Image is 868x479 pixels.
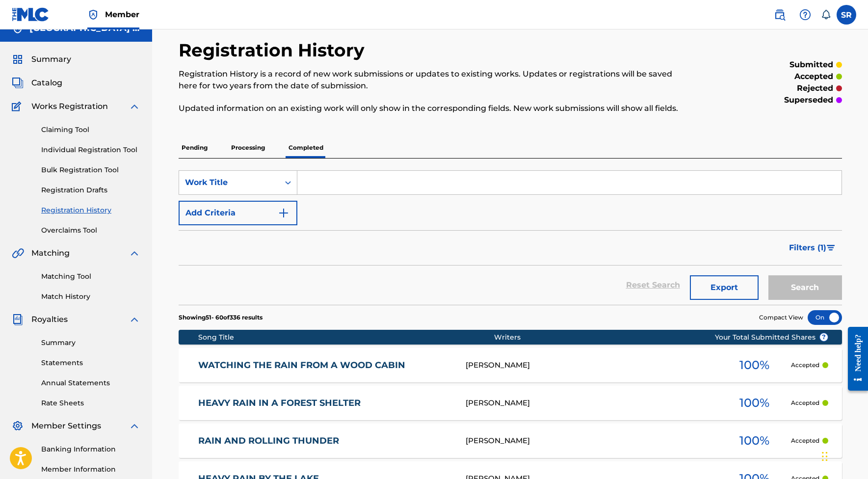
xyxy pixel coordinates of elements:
span: Filters ( 1 ) [789,242,826,254]
img: filter [827,245,835,251]
span: 100 % [739,432,769,450]
p: rejected [797,82,833,94]
span: Your Total Submitted Shares [715,332,828,343]
span: Member Settings [31,420,101,432]
a: Claiming Tool [41,125,140,135]
span: 100 % [739,394,769,412]
div: Writers [494,332,746,343]
span: ? [820,333,828,341]
button: Add Criteria [179,201,297,225]
a: Bulk Registration Tool [41,165,140,175]
img: Member Settings [12,420,24,432]
div: [PERSON_NAME] [466,398,718,409]
span: 100 % [739,356,769,374]
img: Matching [12,247,24,259]
a: Member Information [41,464,140,475]
a: SummarySummary [12,53,71,65]
form: Search Form [179,170,842,305]
h2: Registration History [179,39,369,61]
img: Catalog [12,77,24,89]
img: Summary [12,53,24,65]
span: Compact View [759,313,803,322]
div: Notifications [821,10,831,20]
img: Works Registration [12,101,25,112]
a: HEAVY RAIN IN A FOREST SHELTER [198,398,452,409]
p: Processing [228,137,268,158]
img: expand [129,314,140,325]
span: Catalog [31,77,62,89]
span: Works Registration [31,101,108,112]
img: help [799,9,811,21]
a: Registration Drafts [41,185,140,195]
img: MLC Logo [12,7,50,22]
iframe: Chat Widget [819,432,868,479]
p: Accepted [791,436,819,445]
div: [PERSON_NAME] [466,360,718,371]
button: Export [690,275,759,300]
div: User Menu [837,5,856,25]
span: Member [105,9,139,20]
p: Registration History is a record of new work submissions or updates to existing works. Updates or... [179,68,689,92]
a: Banking Information [41,444,140,454]
a: Statements [41,358,140,368]
button: Filters (1) [783,236,842,260]
a: Registration History [41,205,140,215]
div: Song Title [198,332,494,343]
a: Public Search [770,5,789,25]
span: Summary [31,53,71,65]
p: submitted [789,59,833,71]
div: Work Title [185,177,273,188]
a: Overclaims Tool [41,225,140,236]
p: superseded [784,94,833,106]
img: Top Rightsholder [87,9,99,21]
img: search [774,9,786,21]
a: Rate Sheets [41,398,140,408]
a: Summary [41,338,140,348]
img: Royalties [12,314,24,325]
img: expand [129,247,140,259]
img: 9d2ae6d4665cec9f34b9.svg [278,207,289,219]
a: RAIN AND ROLLING THUNDER [198,435,452,447]
iframe: Resource Center [841,318,868,399]
img: expand [129,101,140,112]
p: Accepted [791,399,819,407]
p: accepted [794,71,833,82]
div: Help [795,5,815,25]
a: WATCHING THE RAIN FROM A WOOD CABIN [198,360,452,371]
p: Showing 51 - 60 of 336 results [179,313,263,322]
a: CatalogCatalog [12,77,62,89]
p: Pending [179,137,210,158]
span: Matching [31,247,70,259]
a: Matching Tool [41,271,140,282]
a: Individual Registration Tool [41,145,140,155]
a: Match History [41,292,140,302]
span: Royalties [31,314,68,325]
a: Annual Statements [41,378,140,388]
p: Completed [286,137,326,158]
img: expand [129,420,140,432]
p: Updated information on an existing work will only show in the corresponding fields. New work subm... [179,103,689,114]
p: Accepted [791,361,819,370]
div: Drag [822,442,828,471]
div: [PERSON_NAME] [466,435,718,447]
